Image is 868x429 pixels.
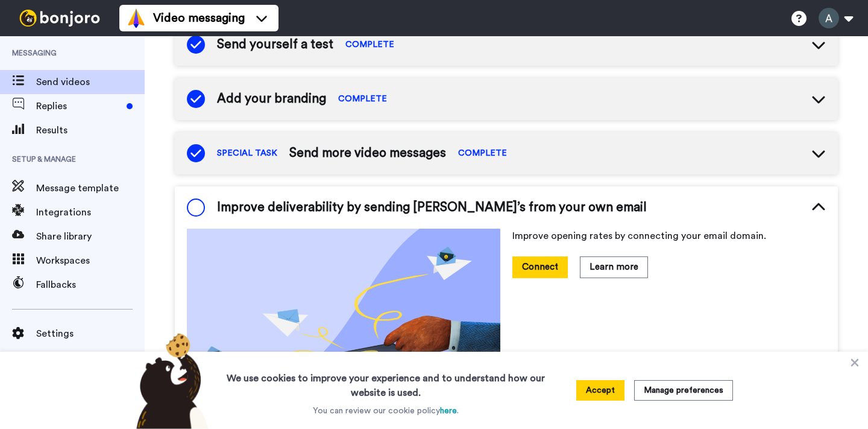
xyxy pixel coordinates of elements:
[36,278,145,292] span: Fallbacks
[36,181,145,195] span: Message template
[217,199,647,217] span: Improve deliverability by sending [PERSON_NAME]’s from your own email
[14,10,105,27] img: bj-logo-header-white.svg
[576,380,624,401] button: Accept
[580,256,648,278] button: Learn more
[36,326,145,341] span: Settings
[36,75,145,89] span: Send videos
[289,144,446,162] span: Send more video messages
[153,10,245,27] span: Video messaging
[313,405,459,417] p: You can review our cookie policy .
[217,147,277,159] span: SPECIAL TASK
[634,380,733,401] button: Manage preferences
[125,332,215,429] img: bear-with-cookie.png
[36,253,145,268] span: Workspaces
[217,90,326,108] span: Add your branding
[512,256,568,278] button: Connect
[215,364,557,400] h3: We use cookies to improve your experience and to understand how our website is used.
[458,147,507,159] span: COMPLETE
[36,229,145,244] span: Share library
[36,99,122,113] span: Replies
[345,39,394,51] span: COMPLETE
[512,229,826,243] p: Improve opening rates by connecting your email domain.
[338,93,387,105] span: COMPLETE
[36,123,145,138] span: Results
[187,229,500,405] img: dd6c8a9f1ed48e0e95fda52f1ebb0ebe.png
[36,205,145,220] span: Integrations
[440,407,457,415] a: here
[127,8,146,28] img: vm-color.svg
[217,36,333,54] span: Send yourself a test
